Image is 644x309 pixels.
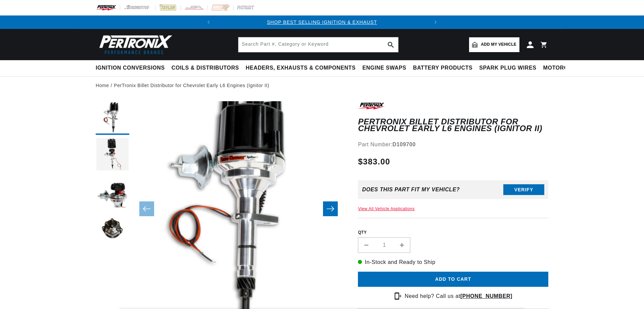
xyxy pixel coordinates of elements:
span: Motorcycle [543,65,583,72]
summary: Headers, Exhausts & Components [242,60,359,76]
span: $383.00 [358,156,390,168]
button: Add to cart [358,272,548,287]
div: Does This part fit My vehicle? [362,187,460,193]
button: Load image 4 in gallery view [96,212,129,246]
summary: Coils & Distributors [168,60,242,76]
button: Load image 1 in gallery view [96,101,129,135]
label: QTY [358,230,548,235]
span: Spark Plug Wires [479,65,536,72]
strong: D109700 [393,142,416,147]
a: PerTronix Billet Distributor for Chevrolet Early L6 Engines (Ignitor II) [114,82,269,89]
span: Engine Swaps [362,65,406,72]
input: Search Part #, Category or Keyword [238,37,398,52]
a: Home [96,82,109,89]
button: Translation missing: en.sections.announcements.previous_announcement [202,15,215,29]
img: Pertronix [96,33,173,56]
a: [PHONE_NUMBER] [460,293,512,299]
a: SHOP BEST SELLING IGNITION & EXHAUST [267,20,377,25]
button: search button [383,37,398,52]
div: Announcement [215,18,429,26]
a: View All Vehicle Applications [358,206,415,211]
span: Add my vehicle [481,41,516,48]
button: Slide right [323,201,338,216]
summary: Ignition Conversions [96,60,168,76]
summary: Battery Products [410,60,476,76]
p: Need help? Call us at [405,292,512,301]
button: Load image 2 in gallery view [96,138,129,172]
button: Slide left [139,201,154,216]
span: Battery Products [413,65,472,72]
button: Translation missing: en.sections.announcements.next_announcement [429,15,442,29]
p: In-Stock and Ready to Ship [358,258,548,267]
span: Headers, Exhausts & Components [246,65,356,72]
h1: PerTronix Billet Distributor for Chevrolet Early L6 Engines (Ignitor II) [358,118,548,132]
a: Add my vehicle [469,37,519,52]
button: Load image 3 in gallery view [96,175,129,209]
div: Part Number: [358,140,548,149]
div: 1 of 2 [215,18,429,26]
summary: Engine Swaps [359,60,410,76]
nav: breadcrumbs [96,82,548,89]
summary: Motorcycle [540,60,587,76]
span: Ignition Conversions [96,65,165,72]
slideshow-component: Translation missing: en.sections.announcements.announcement_bar [79,15,565,29]
button: Verify [503,184,544,195]
summary: Spark Plug Wires [476,60,540,76]
span: Coils & Distributors [172,65,239,72]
